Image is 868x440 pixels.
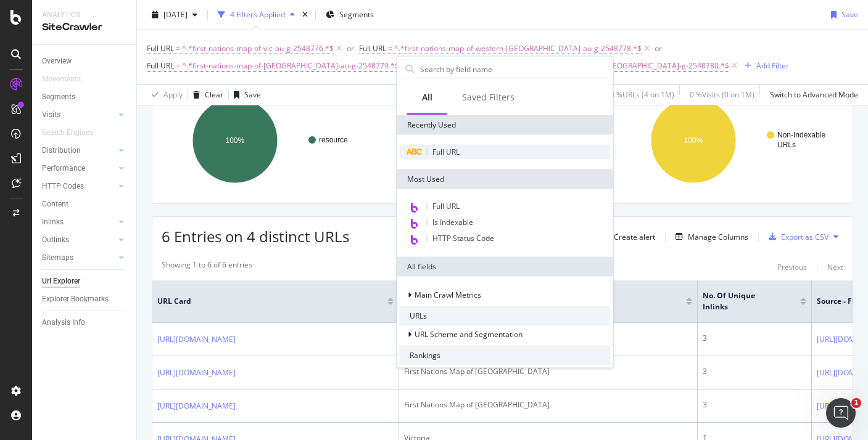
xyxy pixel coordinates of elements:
div: Distribution [42,144,81,157]
div: Outlinks [42,234,69,246]
button: Add Filter [740,59,789,73]
div: All [422,91,432,104]
div: Export as CSV [781,232,829,242]
a: Performance [42,162,115,175]
a: Explorer Bookmarks [42,293,128,306]
span: No. of Unique Inlinks [703,290,782,312]
span: ^.*first-nations-map-of-vic-au-g-2548776.*$ [182,40,334,57]
div: Analytics [42,10,126,20]
a: Sitemaps [42,251,115,264]
div: Rankings [400,346,611,365]
div: First Nations Map of [GEOGRAPHIC_DATA] [404,399,692,410]
div: Search Engines [42,126,93,139]
div: Save [841,9,858,20]
text: 100% [226,136,245,145]
span: Full URL [432,201,460,211]
div: Explorer Bookmarks [42,293,109,306]
button: Previous [777,259,807,274]
span: Google Search Console Keywords (Aggregated Metrics By URL) [415,365,603,386]
a: HTTP Codes [42,180,115,193]
button: [DATE] [147,5,202,25]
a: [URL][DOMAIN_NAME] [157,333,236,346]
div: times [300,9,310,21]
button: Create alert [597,227,655,246]
div: Add Filter [756,60,789,71]
text: resource [319,136,348,144]
button: Segments [321,5,379,25]
svg: A chart. [620,87,843,194]
div: Showing 1 to 6 of 6 entries [162,259,252,274]
button: Next [827,259,843,274]
span: URL Scheme and Segmentation [415,329,523,340]
div: First Nations Map of [GEOGRAPHIC_DATA] [404,366,692,377]
a: Content [42,198,128,211]
svg: A chart. [162,87,385,194]
div: Overview [42,55,72,68]
a: Segments [42,91,128,104]
button: Manage Columns [671,229,748,244]
div: SiteCrawler [42,20,126,35]
div: Url Explorer [42,275,80,288]
div: Segments [42,91,75,104]
div: 3 [703,366,806,377]
div: HTTP Codes [42,180,84,193]
span: 6 Entries on 4 distinct URLs [162,226,349,246]
input: Search by field name [419,60,610,78]
div: or [347,43,354,54]
div: Save [244,89,261,100]
div: 3 [703,333,806,344]
div: Create alert [614,232,655,242]
button: or [347,43,354,54]
span: = [176,43,180,54]
div: Switch to Advanced Mode [770,89,858,100]
div: Recently Used [397,115,613,135]
button: Switch to Advanced Mode [765,85,858,105]
button: or [655,43,662,54]
div: 0 % Visits ( 0 on 1M ) [690,89,754,100]
div: or [655,43,662,54]
text: Non-Indexable [777,131,825,139]
button: Export as CSV [764,227,829,246]
span: ^.*first-nations-map-of-western-[GEOGRAPHIC_DATA]-au-g-2548778.*$ [394,40,642,57]
a: Search Engines [42,126,105,139]
text: 100% [684,136,703,145]
span: 1 [851,398,861,408]
span: = [176,60,180,71]
div: Analysis Info [42,316,85,329]
a: Outlinks [42,234,115,246]
svg: A chart. [391,87,614,194]
a: Url Explorer [42,275,128,288]
div: Saved Filters [462,91,515,104]
div: Visits [42,108,60,121]
button: Save [826,5,858,25]
div: Previous [777,262,807,272]
button: Save [229,85,261,105]
div: Sitemaps [42,251,73,264]
span: 2025 May. 31st [163,9,188,20]
span: URL Card [157,296,384,307]
div: Manage Columns [688,232,748,242]
span: Full URL [432,147,460,157]
a: [URL][DOMAIN_NAME] [157,367,236,379]
a: Analysis Info [42,316,128,329]
button: Clear [188,85,223,105]
div: Content [42,198,68,211]
button: 4 Filters Applied [213,5,300,25]
div: Apply [163,89,183,100]
div: All fields [397,257,613,277]
span: Is Indexable [432,217,473,227]
span: Main Crawl Metrics [415,290,481,300]
div: Next [827,262,843,272]
div: URLs [400,306,611,326]
button: Apply [147,85,183,105]
iframe: Intercom live chat [826,398,856,428]
div: 0 % URLs ( 4 on 1M ) [610,89,674,100]
div: Movements [42,73,81,86]
div: 3 [703,399,806,410]
a: Inlinks [42,216,115,229]
div: 4 Filters Applied [230,9,285,20]
text: URLs [777,141,796,149]
a: Visits [42,108,115,121]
